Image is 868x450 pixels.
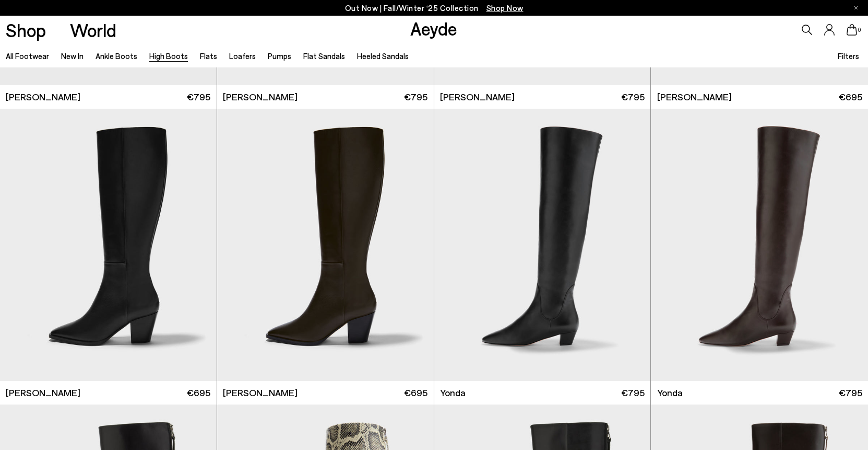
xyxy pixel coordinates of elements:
a: High Boots [149,51,188,61]
span: €795 [839,386,862,399]
span: 0 [857,27,862,33]
a: Shop [6,21,46,39]
a: 0 [847,24,857,36]
span: [PERSON_NAME] [440,90,515,103]
span: €695 [839,90,862,103]
a: [PERSON_NAME] €795 [217,85,434,109]
a: All Footwear [6,51,49,61]
span: €795 [621,90,645,103]
span: [PERSON_NAME] [6,90,80,103]
span: €695 [187,386,210,399]
a: New In [61,51,84,61]
a: Pumps [268,51,291,61]
p: Out Now | Fall/Winter ‘25 Collection [345,2,524,15]
a: Yonda €795 [651,381,868,405]
span: Yonda [657,386,683,399]
a: [PERSON_NAME] €795 [434,85,651,109]
a: Yonda €795 [434,381,651,405]
a: Flat Sandals [303,51,345,61]
a: Ankle Boots [96,51,137,61]
span: [PERSON_NAME] [223,386,298,399]
a: Aeyde [410,17,457,39]
span: [PERSON_NAME] [657,90,732,103]
img: Minerva High Cowboy Boots [217,109,434,381]
a: [PERSON_NAME] €695 [651,85,868,109]
a: Flats [200,51,217,61]
span: Navigate to /collections/new-in [486,3,524,13]
span: Yonda [440,386,466,399]
a: World [70,21,116,39]
span: Filters [838,51,859,61]
a: Heeled Sandals [357,51,409,61]
a: [PERSON_NAME] €695 [217,381,434,405]
img: Yonda Leather Over-Knee Boots [651,109,868,381]
span: €795 [404,90,427,103]
span: [PERSON_NAME] [6,386,80,399]
span: €795 [187,90,210,103]
span: €795 [621,386,645,399]
span: [PERSON_NAME] [223,90,298,103]
span: €695 [404,386,427,399]
a: Loafers [229,51,256,61]
img: Yonda Leather Over-Knee Boots [434,109,651,381]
